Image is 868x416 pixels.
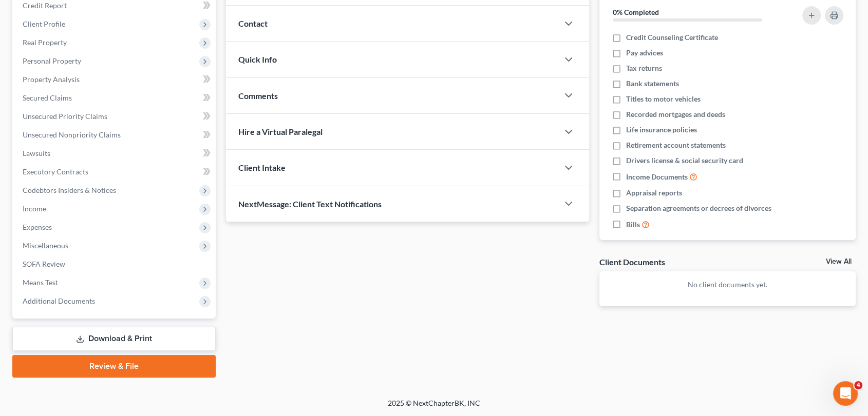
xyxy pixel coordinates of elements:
[626,125,697,135] span: Life insurance policies
[238,163,286,172] span: Client Intake
[14,126,216,144] a: Unsecured Nonpriority Claims
[238,199,382,209] span: NextMessage: Client Text Notifications
[23,296,95,305] span: Additional Documents
[23,278,58,287] span: Means Test
[238,127,323,136] span: Hire a Virtual Paralegal
[626,172,688,182] span: Income Documents
[238,91,278,101] span: Comments
[23,130,121,139] span: Unsecured Nonpriority Claims
[854,381,862,389] span: 4
[14,255,216,273] a: SOFA Review
[626,109,725,120] span: Recorded mortgages and deeds
[23,75,80,84] span: Property Analysis
[14,163,216,181] a: Executory Contracts
[23,112,107,121] span: Unsecured Priority Claims
[626,140,726,150] span: Retirement account statements
[23,260,65,268] span: SOFA Review
[626,32,718,43] span: Credit Counseling Certificate
[23,186,116,194] span: Codebtors Insiders & Notices
[608,280,847,290] p: No client documents yet.
[626,94,701,104] span: Titles to motor vehicles
[14,107,216,126] a: Unsecured Priority Claims
[626,220,640,230] span: Bills
[23,241,68,250] span: Miscellaneous
[23,19,65,28] span: Client Profile
[23,38,67,47] span: Real Property
[826,258,852,265] a: View All
[613,8,659,16] strong: 0% Completed
[626,63,662,73] span: Tax returns
[23,93,72,102] span: Secured Claims
[23,204,46,213] span: Income
[626,188,682,198] span: Appraisal reports
[23,149,50,157] span: Lawsuits
[12,355,216,378] a: Review & File
[23,167,88,176] span: Executory Contracts
[238,54,277,64] span: Quick Info
[626,155,743,166] span: Drivers license & social security card
[12,327,216,351] a: Download & Print
[626,203,771,213] span: Separation agreements or decrees of divorces
[599,256,665,267] div: Client Documents
[23,223,52,231] span: Expenses
[238,18,268,28] span: Contact
[14,89,216,107] a: Secured Claims
[626,78,679,89] span: Bank statements
[833,381,858,406] iframe: Intercom live chat
[14,70,216,89] a: Property Analysis
[23,56,81,65] span: Personal Property
[14,144,216,163] a: Lawsuits
[23,1,67,10] span: Credit Report
[626,48,663,58] span: Pay advices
